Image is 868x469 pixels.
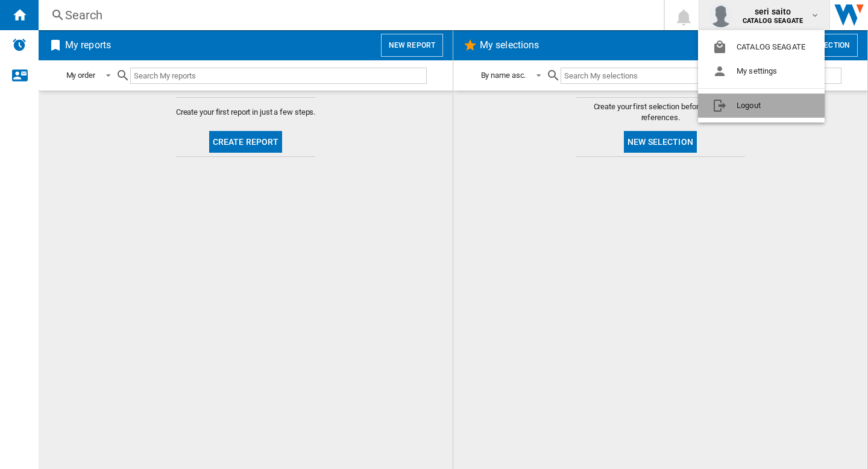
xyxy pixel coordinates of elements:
[698,94,825,118] button: Logout
[698,59,825,83] button: My settings
[698,35,825,59] button: CATALOG SEAGATE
